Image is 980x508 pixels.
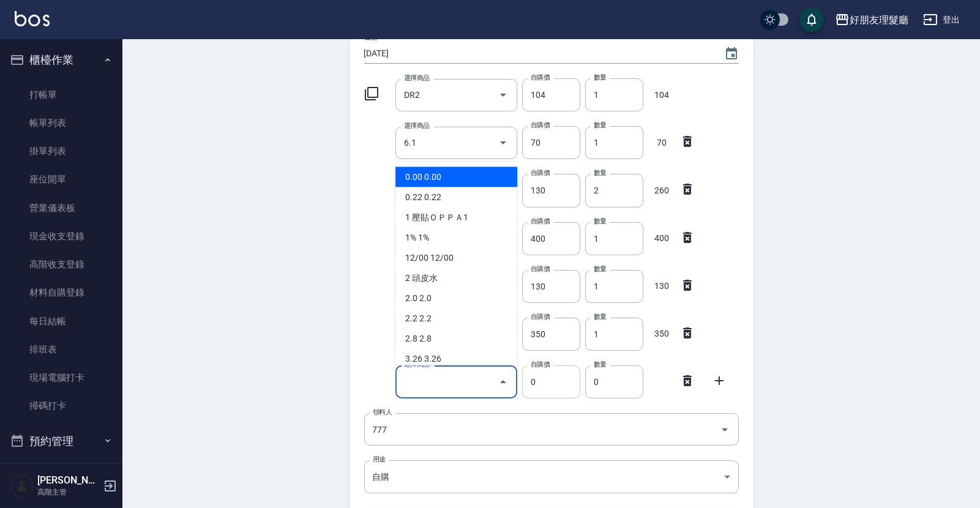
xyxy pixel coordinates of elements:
label: 選擇商品 [404,121,430,130]
a: 營業儀表板 [5,194,118,222]
input: YYYY/MM/DD [364,43,712,64]
label: 數量 [594,73,607,82]
li: 0.22 0.22 [395,187,517,207]
a: 座位開單 [5,165,118,193]
label: 數量 [594,360,607,369]
button: Open [493,133,513,152]
button: 報表及分析 [5,457,118,488]
p: 高階主管 [37,487,100,498]
a: 排班表 [5,335,118,364]
div: 好朋友理髮廳 [850,12,908,28]
p: 104 [648,89,675,102]
li: 2.0 2.0 [395,288,517,308]
label: 自購價 [531,264,550,274]
a: 掃碼打卡 [5,392,118,420]
p: 260 [648,184,675,197]
label: 自購價 [531,168,550,177]
a: 每日結帳 [5,307,118,335]
label: 自購價 [531,360,550,369]
li: 2 頭皮水 [395,268,517,288]
li: 1% 1% [395,228,517,248]
li: 0.00 0.00 [395,167,517,187]
label: 自購價 [531,312,550,321]
a: 現金收支登錄 [5,222,118,250]
button: 櫃檯作業 [5,44,118,76]
li: 2.2 2.2 [395,308,517,329]
label: 用途 [373,455,386,464]
label: 自購價 [531,73,550,82]
label: 自購價 [531,121,550,130]
h5: [PERSON_NAME] [37,474,100,487]
li: 3.26 3.26 [395,349,517,369]
label: 數量 [594,168,607,177]
button: Choose date, selected date is 2025-09-01 [717,39,746,69]
a: 材料自購登錄 [5,278,118,307]
button: Close [493,372,513,392]
label: 自購價 [531,217,550,226]
label: 數量 [594,121,607,130]
a: 高階收支登錄 [5,250,118,278]
a: 掛單列表 [5,137,118,165]
div: 自購 [364,460,739,493]
img: Logo [15,11,50,26]
label: 數量 [594,312,607,321]
label: 領料人 [373,408,392,417]
button: 預約管理 [5,425,118,457]
label: 選擇商品 [404,73,430,83]
button: save [799,7,824,32]
button: Open [715,420,735,439]
img: Person [10,474,34,498]
label: 數量 [594,264,607,274]
p: 350 [648,327,675,340]
a: 打帳單 [5,81,118,109]
p: 400 [648,232,675,245]
li: 1 壓貼ＯＰＰＡ1 [395,207,517,228]
label: 數量 [594,217,607,226]
li: 2.8 2.8 [395,329,517,349]
button: 好朋友理髮廳 [830,7,913,32]
li: ‍‍1‍‍2/00 ‍‍1‍‍2/00 [395,248,517,268]
button: Open [493,85,513,105]
a: 帳單列表 [5,109,118,137]
a: 現場電腦打卡 [5,364,118,392]
p: 70 [648,136,675,149]
p: 130 [648,280,675,293]
button: 登出 [918,9,965,31]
